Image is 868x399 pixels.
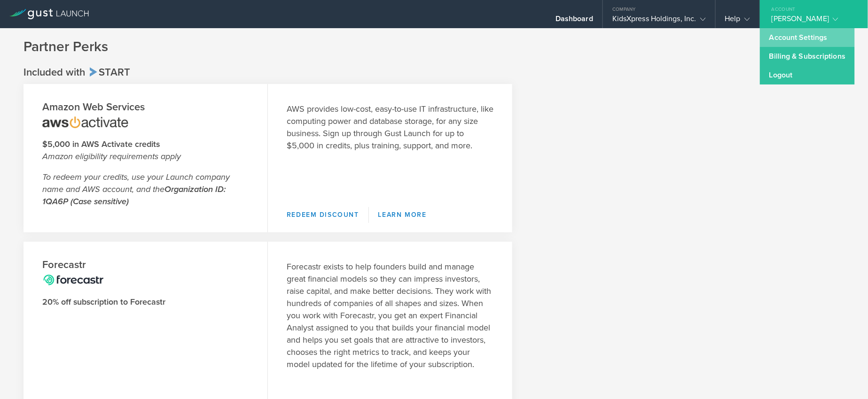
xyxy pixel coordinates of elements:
[555,14,593,28] div: Dashboard
[821,354,868,399] iframe: Chat Widget
[42,114,128,128] img: amazon-web-services-logo
[287,103,493,152] p: AWS provides low-cost, easy-to-use IT infrastructure, like computing power and database storage, ...
[287,261,493,370] p: Forecastr exists to help founders build and manage great financial models so they can impress inv...
[23,66,85,78] span: Included with
[612,14,706,28] div: KidsXpress Holdings, Inc.
[42,151,181,161] em: Amazon eligibility requirements apply
[42,172,230,207] em: To redeem your credits, use your Launch company name and AWS account, and the
[42,258,249,272] h2: Forecastr
[725,14,750,28] div: Help
[42,100,249,114] h2: Amazon Web Services
[772,14,852,28] div: [PERSON_NAME]
[23,38,845,56] h1: Partner Perks
[42,297,165,307] strong: 20% off subscription to Forecastr
[287,207,369,223] a: Redeem Discount
[42,139,160,149] strong: $5,000 in AWS Activate credits
[88,66,130,78] span: Start
[42,272,104,286] img: forecastr-logo
[369,207,436,223] a: Learn More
